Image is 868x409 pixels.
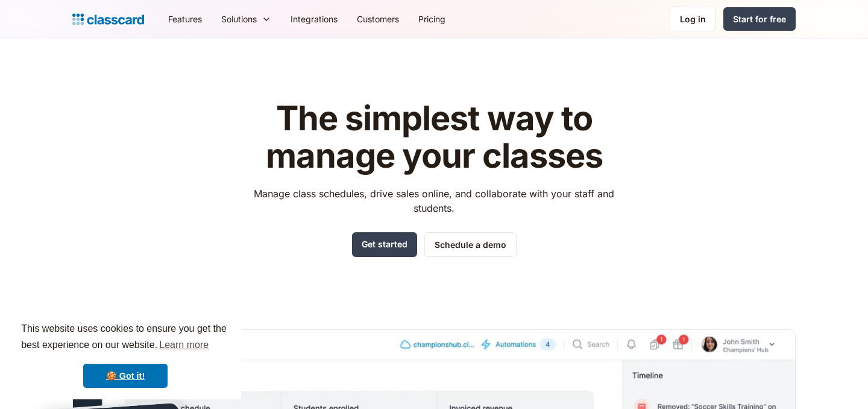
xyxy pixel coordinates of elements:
[670,7,716,31] a: Log in
[424,232,517,257] a: Schedule a demo
[21,322,230,354] span: This website uses cookies to ensure you get the best experience on our website.
[409,5,455,33] a: Pricing
[723,7,796,31] a: Start for free
[10,310,241,399] div: cookieconsent
[243,186,626,215] p: Manage class schedules, drive sales online, and collaborate with your staff and students.
[157,336,210,354] a: learn more about cookies
[281,5,347,33] a: Integrations
[212,5,281,33] div: Solutions
[347,5,409,33] a: Customers
[72,11,144,28] a: home
[159,5,212,33] a: Features
[680,13,706,25] div: Log in
[83,364,168,388] a: dismiss cookie message
[221,13,257,25] div: Solutions
[243,100,626,174] h1: The simplest way to manage your classes
[733,13,786,25] div: Start for free
[352,232,417,257] a: Get started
